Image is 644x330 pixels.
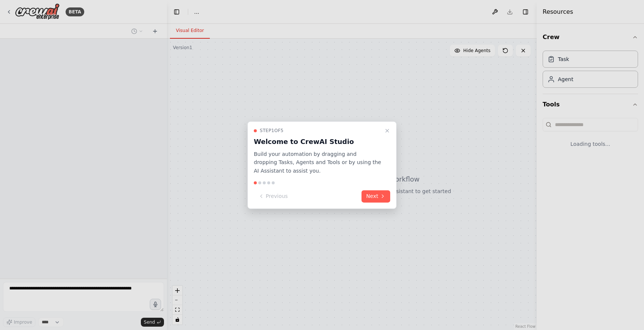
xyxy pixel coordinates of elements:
[362,190,390,202] button: Next
[254,190,292,202] button: Previous
[254,137,381,147] h3: Welcome to CrewAI Studio
[260,128,284,134] span: Step 1 of 5
[254,150,381,175] p: Build your automation by dragging and dropping Tasks, Agents and Tools or by using the AI Assista...
[171,7,182,17] button: Hide left sidebar
[383,126,392,135] button: Close walkthrough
